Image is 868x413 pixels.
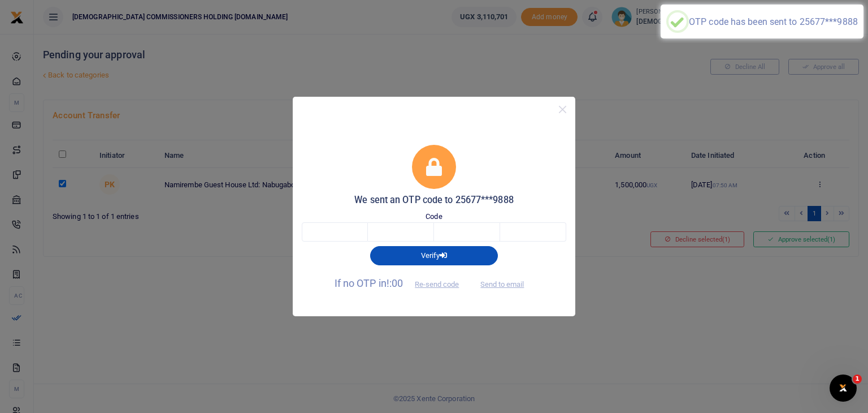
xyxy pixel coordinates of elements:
label: Code [426,211,442,222]
h5: We sent an OTP code to 25677***9888 [302,195,566,206]
button: Verify [370,246,498,265]
span: !:00 [387,277,403,289]
button: Close [554,101,571,118]
iframe: Intercom live chat [830,375,857,402]
div: OTP code has been sent to 25677***9888 [689,16,858,27]
span: 1 [853,375,862,384]
span: If no OTP in [335,277,469,289]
